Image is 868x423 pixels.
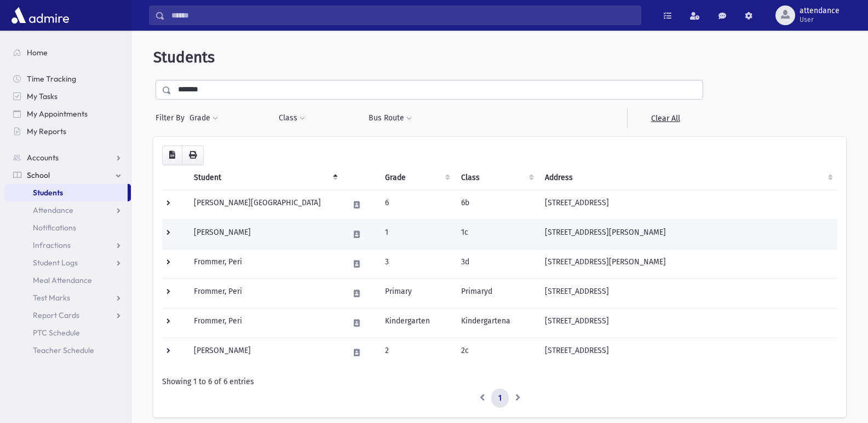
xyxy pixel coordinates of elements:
span: User [800,15,840,24]
td: 3 [378,249,455,279]
span: Meal Attendance [33,275,92,285]
span: My Appointments [27,109,88,119]
span: Home [27,48,48,57]
td: [PERSON_NAME] [187,338,342,367]
td: [STREET_ADDRESS] [538,308,837,338]
a: PTC Schedule [4,324,131,341]
a: Infractions [4,236,131,254]
input: Search [165,5,641,25]
td: [STREET_ADDRESS][PERSON_NAME] [538,249,837,279]
span: attendance [800,7,840,15]
span: School [27,170,50,180]
td: [PERSON_NAME] [187,219,342,249]
span: Students [153,48,215,66]
span: Attendance [33,205,73,215]
td: 2 [378,338,455,367]
a: Clear All [627,108,703,128]
button: Print [182,146,204,165]
td: Kindergarten [378,308,455,338]
td: Frommer, Peri [187,279,342,308]
a: School [4,166,131,184]
td: [STREET_ADDRESS][PERSON_NAME] [538,219,837,249]
th: Student: activate to sort column descending [187,165,342,190]
span: Test Marks [33,293,70,303]
a: Report Cards [4,306,131,324]
a: Teacher Schedule [4,341,131,359]
td: 6 [378,190,455,219]
td: 6b [455,190,538,219]
a: Home [4,44,131,61]
span: PTC Schedule [33,328,80,338]
td: 1 [378,219,455,249]
td: [STREET_ADDRESS] [538,338,837,367]
a: Students [4,184,128,201]
span: Filter By [156,112,189,124]
span: Students [33,188,63,198]
td: 1c [455,219,538,249]
button: CSV [162,146,182,165]
td: 2c [455,338,538,367]
a: Accounts [4,149,131,166]
a: My Reports [4,123,131,140]
a: Test Marks [4,289,131,306]
span: My Reports [27,126,66,136]
td: Kindergartena [455,308,538,338]
a: Meal Attendance [4,271,131,289]
th: Address: activate to sort column ascending [538,165,837,190]
a: Notifications [4,219,131,236]
button: Grade [189,108,219,128]
td: [STREET_ADDRESS] [538,279,837,308]
a: Student Logs [4,254,131,271]
span: Time Tracking [27,74,76,84]
td: Frommer, Peri [187,249,342,279]
span: Teacher Schedule [33,345,94,355]
a: Attendance [4,201,131,219]
span: Notifications [33,223,76,233]
button: Class [278,108,306,128]
td: [PERSON_NAME][GEOGRAPHIC_DATA] [187,190,342,219]
span: My Tasks [27,91,58,101]
th: Grade: activate to sort column ascending [378,165,455,190]
a: Time Tracking [4,70,131,88]
td: 3d [455,249,538,279]
td: Frommer, Peri [187,308,342,338]
img: AdmirePro [9,4,72,26]
span: Student Logs [33,258,78,268]
td: Primaryd [455,279,538,308]
div: Showing 1 to 6 of 6 entries [162,376,837,387]
button: Bus Route [368,108,412,128]
span: Accounts [27,153,59,163]
td: [STREET_ADDRESS] [538,190,837,219]
a: My Appointments [4,105,131,123]
th: Class: activate to sort column ascending [455,165,538,190]
a: 1 [491,389,509,408]
td: Primary [378,279,455,308]
span: Infractions [33,240,71,250]
a: My Tasks [4,88,131,105]
span: Report Cards [33,310,79,320]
